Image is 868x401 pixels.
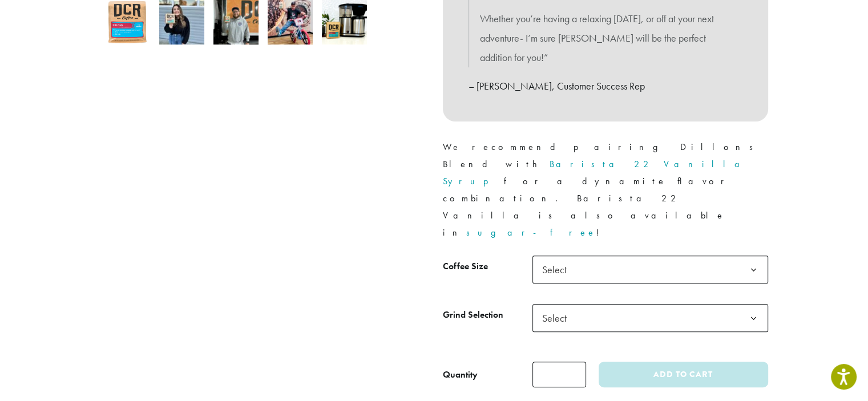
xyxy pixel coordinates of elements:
[538,258,578,281] span: Select
[599,362,768,387] button: Add to cart
[466,226,596,238] a: sugar-free
[443,258,532,275] label: Coffee Size
[538,307,578,329] span: Select
[443,139,768,241] p: We recommend pairing Dillons Blend with for a dynamite flavor combination. Barista 22 Vanilla is ...
[532,304,768,332] span: Select
[469,76,742,96] p: – [PERSON_NAME], Customer Success Rep
[443,307,532,323] label: Grind Selection
[532,362,586,387] input: Product quantity
[532,256,768,283] span: Select
[443,368,478,382] div: Quantity
[480,9,731,67] p: Whether you’re having a relaxing [DATE], or off at your next adventure- I’m sure [PERSON_NAME] wi...
[443,158,749,187] a: Barista 22 Vanilla Syrup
